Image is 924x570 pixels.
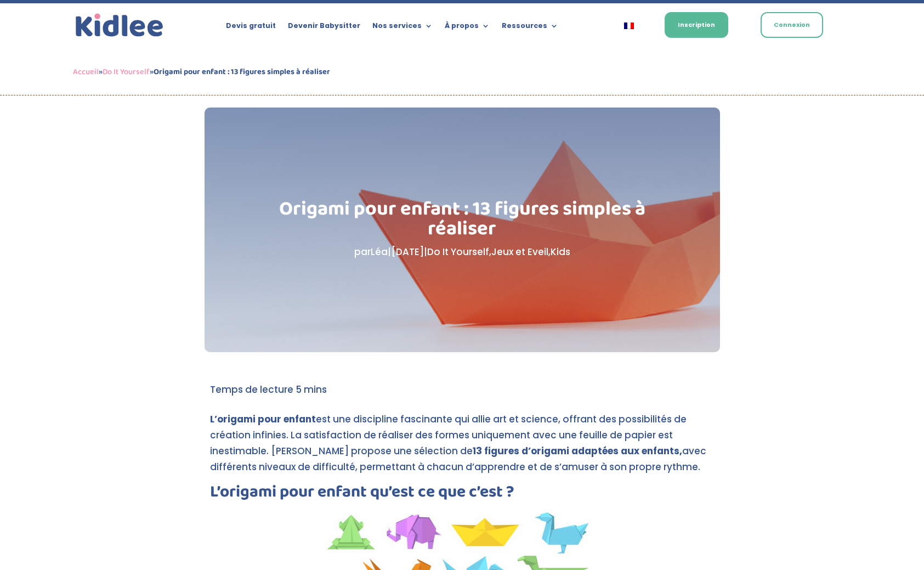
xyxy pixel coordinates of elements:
strong: 13 figures d’origami adaptées aux enfants, [473,444,682,458]
a: Kids [551,245,570,258]
a: Jeux et Eveil [491,245,548,258]
a: Do It Yourself [427,245,489,258]
p: est une discipline fascinante qui allie art et science, offrant des possibilités de création infi... [210,411,715,484]
span: [DATE] [391,245,424,258]
p: par | | , , [259,244,665,260]
h2: L’origami pour enfant qu’est ce que c’est ? [210,484,715,506]
strong: L’origami pour enfant [210,413,316,426]
h1: Origami pour enfant : 13 figures simples à réaliser [259,199,665,244]
a: Léa [371,245,388,258]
